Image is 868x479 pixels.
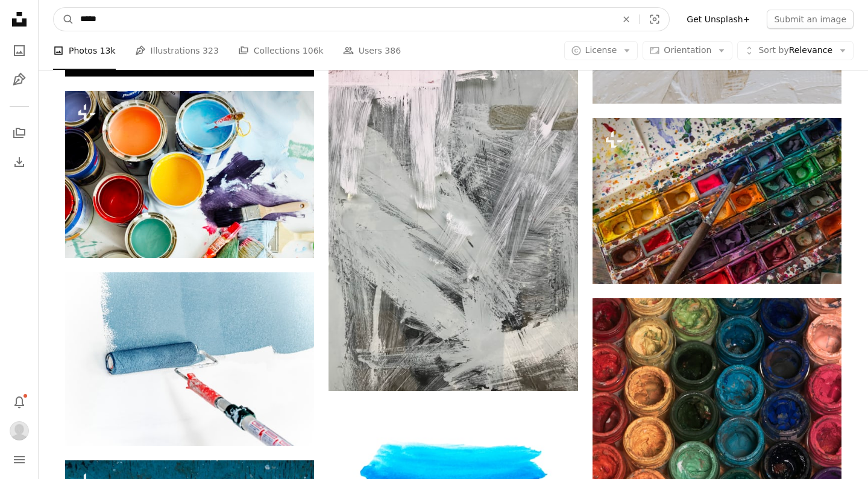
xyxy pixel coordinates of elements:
[7,121,31,145] a: Collections
[385,44,401,57] span: 386
[564,41,638,60] button: License
[7,419,31,443] button: Profile
[343,31,401,70] a: Users 386
[303,44,324,57] span: 106k
[7,390,31,414] button: Notifications
[737,41,854,60] button: Sort byRelevance
[593,195,841,206] a: a box of paint with a paintbrush on top of it
[593,118,841,284] img: a box of paint with a paintbrush on top of it
[65,272,314,446] img: blue paint brush
[203,44,219,57] span: 323
[329,59,577,391] img: white and purple abstract painting
[65,169,314,180] a: ***NOTE TO INSPECTOR: Please re-submit again.*** ***Logo on buckets are derived from our own 3D g...
[7,448,31,472] button: Menu
[7,67,31,92] a: Illustrations
[679,10,757,29] a: Get Unsplash+
[65,353,314,364] a: blue paint brush
[135,31,219,70] a: Illustrations 323
[643,41,732,60] button: Orientation
[238,31,324,70] a: Collections 106k
[54,8,74,31] button: Search Unsplash
[10,421,29,440] img: Avatar of user Noel Campagna
[758,45,788,55] span: Sort by
[7,7,31,34] a: Home — Unsplash
[767,10,854,29] button: Submit an image
[65,91,314,257] img: ***NOTE TO INSPECTOR: Please re-submit again.*** ***Logo on buckets are derived from our own 3D g...
[329,219,577,230] a: white and purple abstract painting
[585,45,617,55] span: License
[664,45,711,55] span: Orientation
[640,8,669,31] button: Visual search
[7,150,31,174] a: Download History
[613,8,640,31] button: Clear
[7,39,31,63] a: Photos
[53,7,670,31] form: Find visuals sitewide
[758,45,832,57] span: Relevance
